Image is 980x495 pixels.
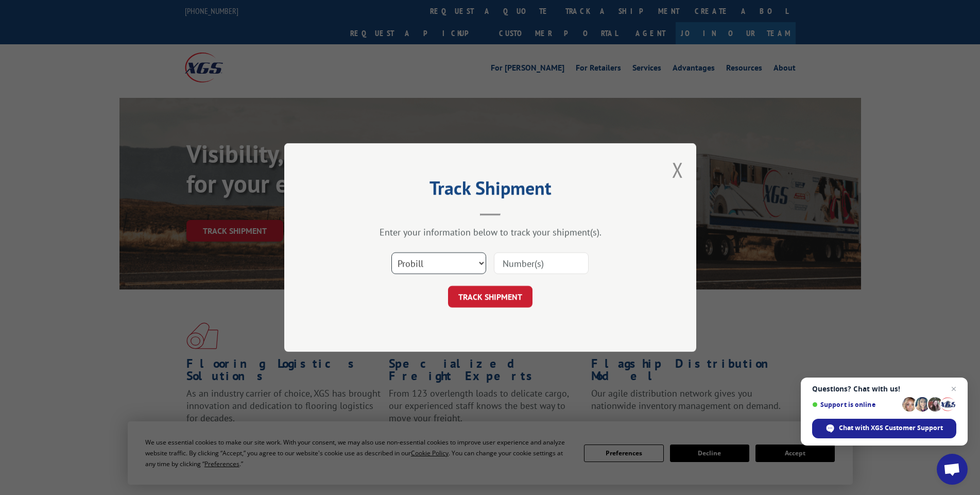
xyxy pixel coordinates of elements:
[448,286,532,308] button: TRACK SHIPMENT
[839,423,943,433] span: Chat with XGS Customer Support
[494,252,589,274] input: Number(s)
[336,181,645,200] h2: Track Shipment
[948,383,960,395] span: Close chat
[812,385,956,393] span: Questions? Chat with us!
[812,419,956,438] div: Chat with XGS Customer Support
[336,226,645,238] div: Enter your information below to track your shipment(s).
[672,156,683,183] button: Close modal
[937,454,968,485] div: Open chat
[812,401,899,408] span: Support is online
